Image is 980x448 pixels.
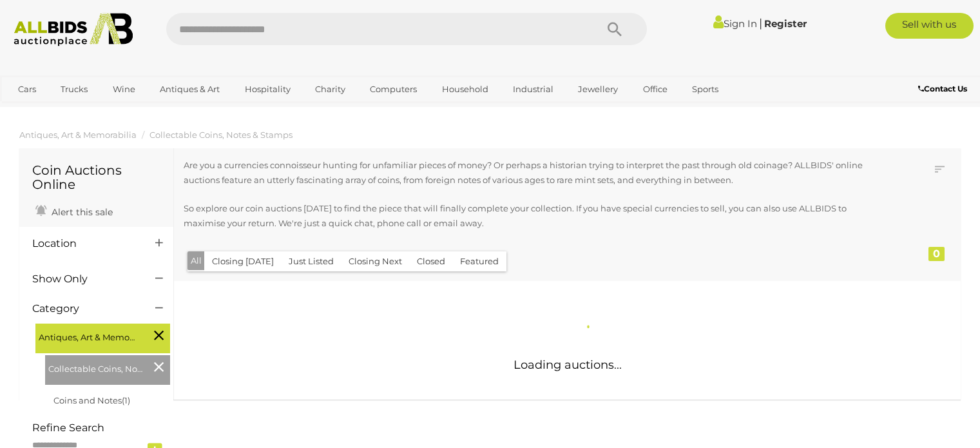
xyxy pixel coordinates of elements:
a: Sign In [713,17,757,30]
a: Computers [361,79,425,100]
button: Closed [409,251,453,271]
b: Contact Us [918,84,967,93]
a: Trucks [52,79,96,100]
a: Charity [307,79,354,100]
button: All [187,251,205,270]
p: Are you a currencies connoisseur hunting for unfamiliar pieces of money? Or perhaps a historian t... [184,158,878,188]
span: | [759,16,762,30]
a: Collectable Coins, Notes & Stamps [149,130,293,140]
a: Industrial [504,79,562,100]
button: Closing [DATE] [204,251,282,271]
h4: Location [32,238,136,249]
h4: Show Only [32,273,136,285]
a: Coins and Notes(1) [53,395,130,405]
a: Register [764,17,807,30]
button: Closing Next [341,251,410,271]
span: Loading auctions... [514,358,622,372]
a: [GEOGRAPHIC_DATA] [10,100,118,121]
a: Cars [10,79,44,100]
a: Household [434,79,497,100]
button: Just Listed [281,251,341,271]
button: Search [582,13,647,45]
div: 0 [928,247,945,261]
a: Sell with us [885,13,974,39]
p: So explore our coin auctions [DATE] to find the piece that will finally complete your collection.... [184,201,878,231]
a: Alert this sale [32,201,116,220]
a: Contact Us [918,82,970,96]
a: Antiques & Art [151,79,228,100]
span: Antiques, Art & Memorabilia [39,327,135,345]
h4: Category [32,303,136,315]
span: Alert this sale [48,206,113,218]
a: Wine [104,79,144,100]
button: Featured [452,251,506,271]
a: Sports [684,79,727,100]
span: Collectable Coins, Notes & Stamps [48,358,145,376]
h1: Coin Auctions Online [32,163,160,191]
a: Hospitality [236,79,299,100]
a: Office [635,79,676,100]
img: Allbids.com.au [7,13,140,46]
span: (1) [122,395,130,405]
a: Antiques, Art & Memorabilia [19,130,137,140]
h4: Refine Search [32,422,170,434]
a: Jewellery [570,79,626,100]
